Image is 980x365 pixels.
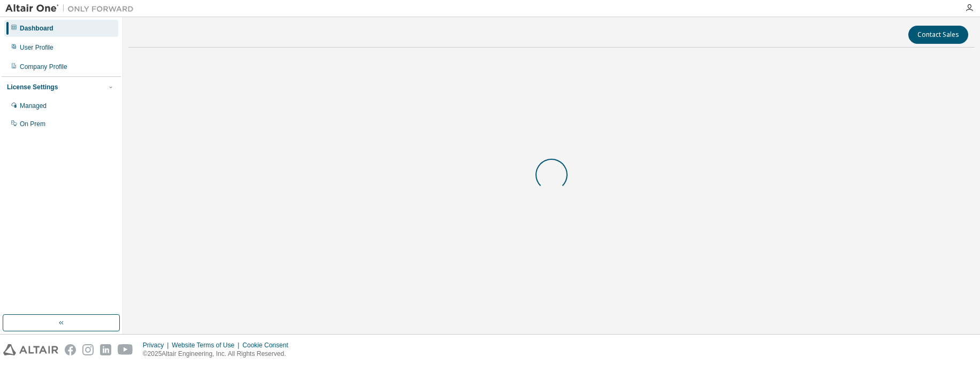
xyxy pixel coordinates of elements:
[3,344,58,355] img: altair_logo.svg
[65,344,76,355] img: facebook.svg
[118,344,133,355] img: youtube.svg
[908,26,968,44] button: Contact Sales
[20,43,53,52] div: User Profile
[5,3,139,14] img: Altair One
[20,63,67,71] div: Company Profile
[100,344,111,355] img: linkedin.svg
[20,102,47,110] div: Managed
[82,344,94,355] img: instagram.svg
[143,350,295,359] p: © 2025 Altair Engineering, Inc. All Rights Reserved.
[20,24,53,33] div: Dashboard
[143,341,172,350] div: Privacy
[20,120,45,128] div: On Prem
[172,341,242,350] div: Website Terms of Use
[7,83,58,91] div: License Settings
[242,341,294,350] div: Cookie Consent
